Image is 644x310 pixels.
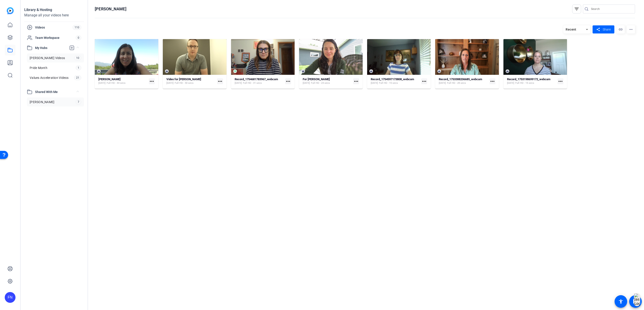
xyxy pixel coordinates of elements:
mat-icon: more_horiz [490,78,495,84]
mat-icon: filter_list [574,6,579,12]
strong: Record_1753198699172_webcam [507,77,550,81]
button: Share [593,25,614,33]
span: Full HD - 31 secs [243,81,262,85]
mat-icon: more_horiz [353,78,359,84]
img: blue-gradient.svg [7,7,14,14]
span: 10 [74,55,82,60]
span: Shared With Me [35,90,77,94]
span: [DATE] [507,81,514,85]
span: 21 [74,75,82,80]
mat-icon: more_horiz [285,78,291,84]
a: Video for [PERSON_NAME][DATE]Full HD - 30 secs [166,77,215,85]
span: Full HD - 15 secs [379,81,398,85]
span: Recent [566,28,576,31]
mat-icon: more_horiz [558,78,563,84]
span: Full HD - 28 secs [447,81,466,85]
mat-icon: more_horiz [421,78,427,84]
span: [DATE] [303,81,310,85]
span: [DATE] [235,81,242,85]
mat-icon: more_horiz [627,25,635,33]
span: 110 [73,25,81,30]
mat-icon: share [595,27,601,33]
a: For [PERSON_NAME][DATE]Full HD - 24 secs [303,77,351,85]
span: Pride Month [30,66,47,70]
a: Record_1753198699172_webcam[DATE]Full HD - 15 secs [507,77,556,85]
span: Values Acceleration Videos [30,75,69,80]
span: Share [603,27,611,32]
span: Full HD - 44 secs [107,81,126,85]
span: 7 [76,100,81,104]
mat-icon: accessibility [618,299,624,304]
a: [PERSON_NAME] Videos10 [27,53,84,62]
strong: For [PERSON_NAME] [303,77,330,81]
span: Full HD - 24 secs [311,81,330,85]
a: Record_1754597173808_webcam[DATE]Full HD - 15 secs [371,77,419,85]
mat-expansion-panel-header: My Hubs [24,43,84,52]
input: Search [591,6,631,12]
strong: Record_1753388206685_webcam [439,77,482,81]
span: Full HD - 15 secs [515,81,534,85]
a: [PERSON_NAME][DATE]Full HD - 44 secs [98,77,147,85]
div: Library & Hosting [24,7,84,13]
h1: [PERSON_NAME] [95,6,126,12]
span: [DATE] [371,81,378,85]
span: [PERSON_NAME] Videos [30,56,65,60]
a: Record_1753388206685_webcam[DATE]Full HD - 28 secs [439,77,487,85]
strong: Video for [PERSON_NAME] [166,77,201,81]
span: [DATE] [166,81,174,85]
div: Manage all your videos here [24,13,84,18]
mat-icon: more_horiz [149,78,155,84]
strong: [PERSON_NAME] [98,77,121,81]
span: 1 [76,65,81,70]
span: My Hubs [35,46,67,50]
a: Record_1754681783967_webcam[DATE]Full HD - 31 secs [235,77,283,85]
strong: Record_1754681783967_webcam [235,77,278,81]
span: [DATE] [98,81,106,85]
span: [DATE] [439,81,446,85]
strong: Record_1754597173808_webcam [371,77,414,81]
span: 0 [76,35,81,40]
span: Team Workspace [35,35,76,40]
a: Values Acceleration Videos21 [27,73,84,82]
span: Videos [35,25,73,30]
div: FN [5,292,15,303]
a: Pride Month1 [27,63,84,72]
span: [PERSON_NAME] [30,100,54,104]
div: Shared With Me [24,96,84,112]
mat-icon: message [633,299,638,304]
mat-icon: more_horiz [217,78,223,84]
mat-icon: link [617,25,625,33]
mat-expansion-panel-header: Shared With Me [24,87,84,96]
a: [PERSON_NAME]7 [27,97,84,106]
span: Full HD - 30 secs [175,81,194,85]
div: My Hubs [24,52,84,87]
